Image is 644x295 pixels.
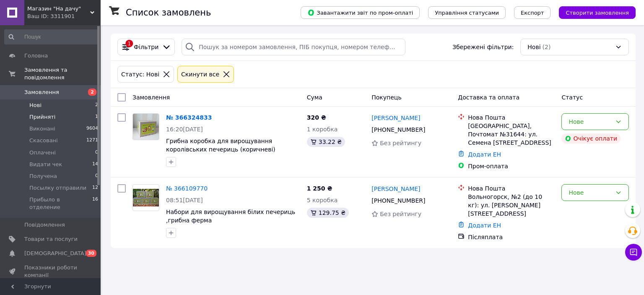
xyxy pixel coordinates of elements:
div: 33.22 ₴ [307,137,345,147]
span: Замовлення та повідомлення [24,66,101,81]
span: Завантажити звіт по пром-оплаті [307,9,413,16]
span: Оплачені [29,149,56,157]
a: № 366324833 [166,114,212,121]
h1: Список замовлень [126,8,211,18]
span: Управління статусами [435,10,499,16]
a: Додати ЕН [468,222,501,229]
span: Cума [307,94,322,101]
span: 0 [95,172,98,180]
a: [PERSON_NAME] [371,114,420,122]
div: Пром-оплата [468,162,555,170]
span: Повідомлення [24,221,65,229]
span: Замовлення [132,94,170,101]
div: Cкинути все [179,70,221,79]
div: 129.75 ₴ [307,208,349,218]
span: 2 [95,102,98,109]
span: Без рейтингу [380,140,421,146]
a: № 366109770 [166,185,208,192]
span: [DEMOGRAPHIC_DATA] [24,250,86,257]
span: Получена [29,172,57,180]
span: Експорт [521,10,544,16]
a: Фото товару [132,113,159,140]
span: Посылку отправили [29,184,86,192]
span: Прибыло в отделение [29,196,92,211]
span: 30 [86,250,96,257]
span: Збережені фільтри: [452,43,514,51]
input: Пошук [4,29,99,44]
span: 12 [92,184,98,192]
span: Головна [24,52,48,60]
span: Статус [561,94,583,101]
div: Нова Пошта [468,184,555,193]
span: 1 [95,113,98,121]
div: Нове [569,117,612,126]
span: Нові [29,102,42,109]
span: Створити замовлення [566,10,629,16]
span: Показники роботи компанії [24,264,78,279]
span: Без рейтингу [380,211,421,217]
button: Створити замовлення [559,6,636,19]
span: [PHONE_NUMBER] [371,197,425,204]
span: 5 коробка [307,197,338,204]
span: 14 [92,161,98,168]
div: Ваш ID: 3311901 [27,13,101,20]
span: 16:20[DATE] [166,126,203,133]
img: Фото товару [133,114,159,140]
span: Скасовані [29,137,58,144]
a: [PERSON_NAME] [371,185,420,193]
span: Прийняті [29,113,55,121]
a: Грибна коробка для вирощування королівських печериць (коричневі) [166,138,275,153]
span: 08:51[DATE] [166,197,203,204]
input: Пошук за номером замовлення, ПІБ покупця, номером телефону, Email, номером накладної [182,39,405,55]
span: Замовлення [24,89,59,96]
span: [PHONE_NUMBER] [371,126,425,133]
span: 1 коробка [307,126,338,133]
img: Фото товару [133,189,159,207]
div: Післяплата [468,233,555,241]
div: Вольногорск, №2 (до 10 кг): ул. [PERSON_NAME][STREET_ADDRESS] [468,193,555,218]
span: Фільтри [134,43,158,51]
span: 1271 [86,137,98,144]
span: 16 [92,196,98,211]
span: 320 ₴ [307,114,326,121]
button: Чат з покупцем [625,244,642,261]
button: Завантажити звіт по пром-оплаті [301,6,420,19]
span: Нові [527,43,540,51]
a: Створити замовлення [551,9,636,16]
span: Доставка та оплата [458,94,519,101]
span: Товари та послуги [24,235,78,243]
button: Управління статусами [428,6,506,19]
a: Додати ЕН [468,151,501,158]
div: [GEOGRAPHIC_DATA], Почтомат №31644: ул. Семена [STREET_ADDRESS] [468,122,555,147]
span: (2) [543,44,551,50]
span: 0 [95,149,98,157]
div: Очікує оплати [561,133,621,144]
a: Фото товару [132,184,159,211]
span: 1 250 ₴ [307,185,332,192]
span: Виконані [29,125,55,133]
button: Експорт [514,6,551,19]
div: Статус: Нові [119,70,161,79]
span: Магазин "На дачу" [27,5,90,13]
span: Покупець [371,94,401,101]
span: Видати чек [29,161,62,168]
a: Набори для вирощування білих печериць ,грибна ферма [166,209,295,224]
div: Нове [569,188,612,197]
span: 9604 [86,125,98,133]
div: Нова Пошта [468,113,555,122]
span: 2 [88,89,96,96]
